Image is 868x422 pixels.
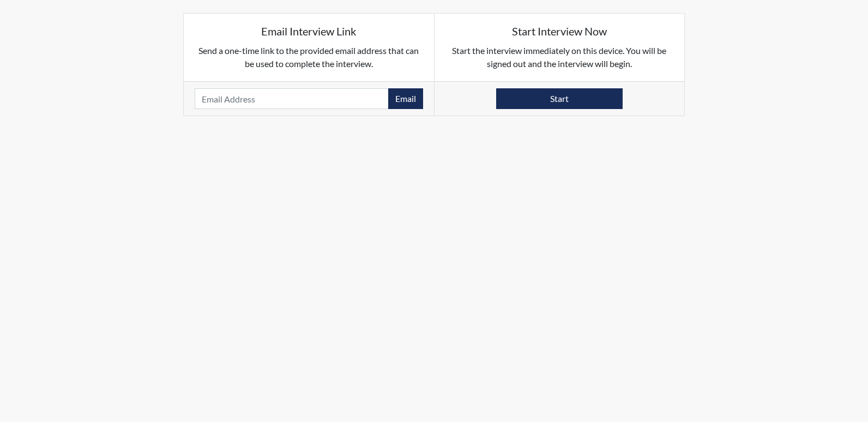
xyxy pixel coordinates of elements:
[445,25,674,38] h5: Start Interview Now
[195,44,423,70] p: Send a one-time link to the provided email address that can be used to complete the interview.
[388,88,423,109] button: Email
[496,88,623,109] button: Start
[195,88,389,109] input: Email Address
[445,44,674,70] p: Start the interview immediately on this device. You will be signed out and the interview will begin.
[195,25,423,38] h5: Email Interview Link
